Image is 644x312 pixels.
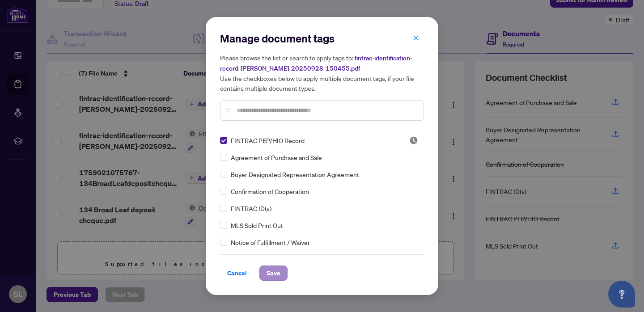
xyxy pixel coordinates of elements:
span: Cancel [227,266,247,280]
span: Pending Review [409,136,418,145]
span: Confirmation of Cooperation [231,186,309,196]
h5: Please browse the list or search to apply tags to: Use the checkboxes below to apply multiple doc... [220,53,424,93]
span: FINTRAC PEP/HIO Record [231,135,305,145]
span: Notice of Fulfillment / Waiver [231,237,310,247]
button: Open asap [608,281,635,308]
button: Cancel [220,266,254,281]
button: Save [259,266,288,281]
span: Agreement of Purchase and Sale [231,152,322,162]
h2: Manage document tags [220,31,424,46]
span: Buyer Designated Representation Agreement [231,169,359,179]
span: Save [267,266,280,280]
img: status [409,136,418,145]
span: FINTRAC ID(s) [231,203,271,213]
span: MLS Sold Print Out [231,220,283,230]
span: close [413,35,419,41]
